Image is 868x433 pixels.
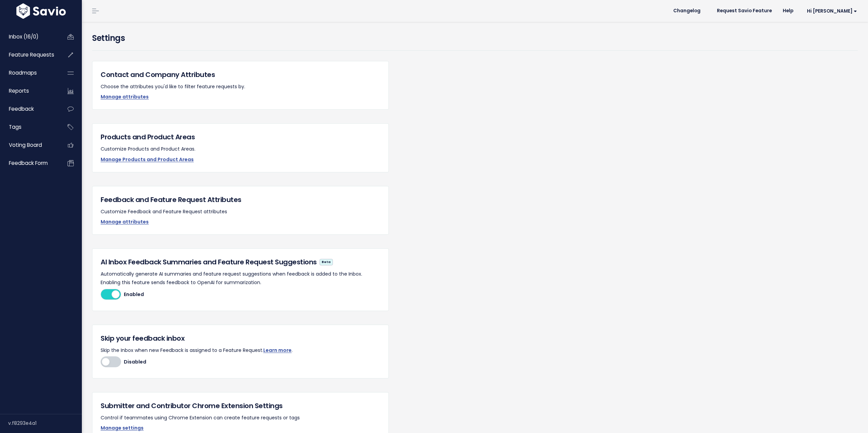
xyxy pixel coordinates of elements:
a: Voting Board [2,137,57,153]
a: Feature Requests [2,47,57,63]
a: Roadmaps [2,65,57,81]
span: Feedback [9,105,34,112]
h5: Feedback and Feature Request Attributes [101,195,380,205]
a: Request Savio Feature [711,6,777,16]
span: Feature Requests [9,51,54,58]
span: Enabled [124,289,146,300]
h5: Contact and Company Attributes [101,69,380,80]
h4: Settings [92,32,858,44]
span: Reports [9,87,29,94]
a: Manage settings [101,424,144,431]
span: Inbox (16/0) [9,33,39,40]
a: Inbox (16/0) [2,29,57,45]
p: Automatically generate AI summaries and feature request suggestions when feedback is added to the... [101,270,380,287]
a: Feedback [2,101,57,117]
span: Hi [PERSON_NAME] [807,9,857,14]
a: Manage attributes [101,218,149,225]
strong: Beta [322,260,330,264]
span: Changelog [673,9,701,13]
div: v.f8293e4a1 [8,414,82,432]
a: Learn more [263,347,292,354]
span: Tags [9,123,21,130]
span: Voting Board [9,141,42,149]
a: Manage Products and Product Areas [101,156,194,163]
p: Control if teammates using Chrome Extension can create feature requests or tags [101,414,380,422]
a: Feedback form [2,155,57,171]
h5: Submitter and Contributor Chrome Extension Settings [101,401,380,411]
h5: AI Inbox Feedback Summaries and Feature Request Suggestions [101,257,380,267]
a: Hi [PERSON_NAME] [799,6,863,16]
span: Roadmaps [9,69,37,76]
a: Manage attributes [101,93,149,100]
h5: Products and Product Areas [101,132,380,142]
a: Reports [2,83,57,99]
p: Choose the attributes you'd like to filter feature requests by. [101,82,380,91]
span: Disabled [124,356,146,367]
h5: Skip your feedback inbox [101,333,380,343]
p: Customize Feedback and Feature Request attributes [101,207,380,216]
a: Help [777,6,799,16]
p: Customize Products and Product Areas. [101,145,380,153]
span: Feedback form [9,159,48,167]
p: Skip the Inbox when new Feedback is assigned to a Feature Request. . [101,346,380,355]
img: logo-white.9d6f32f41409.svg [15,3,68,19]
a: Tags [2,119,57,135]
